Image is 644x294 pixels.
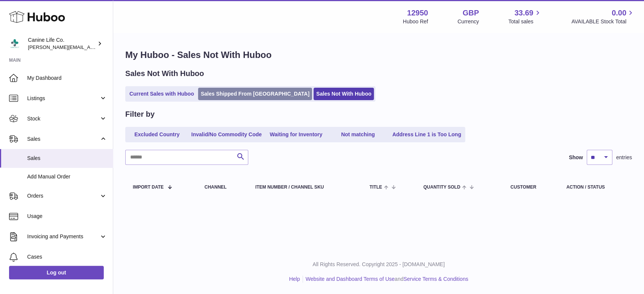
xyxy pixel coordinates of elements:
[403,276,468,282] a: Service Terms & Conditions
[28,44,151,50] span: [PERSON_NAME][EMAIL_ADDRESS][DOMAIN_NAME]
[125,49,632,61] h1: My Huboo - Sales Not With Huboo
[255,185,355,190] div: Item Number / Channel SKU
[127,88,197,100] a: Current Sales with Huboo
[510,185,551,190] div: Customer
[27,192,99,200] span: Orders
[571,8,635,25] a: 0.00 AVAILABLE Stock Total
[390,128,464,141] a: Address Line 1 is Too Long
[204,185,240,190] div: Channel
[28,37,96,51] div: Canine Life Co.
[125,69,204,79] h2: Sales Not With Huboo
[27,115,99,122] span: Stock
[9,38,20,49] img: kevin@clsgltd.co.uk
[508,8,542,25] a: 33.69 Total sales
[27,155,107,162] span: Sales
[127,128,187,141] a: Excluded Country
[198,88,312,100] a: Sales Shipped From [GEOGRAPHIC_DATA]
[508,18,542,25] span: Total sales
[133,185,164,190] span: Import date
[306,276,395,282] a: Website and Dashboard Terms of Use
[119,261,638,268] p: All Rights Reserved. Copyright 2025 - [DOMAIN_NAME]
[27,136,99,143] span: Sales
[612,8,626,18] span: 0.00
[9,266,104,279] a: Log out
[289,276,300,282] a: Help
[569,154,583,161] label: Show
[571,18,635,25] span: AVAILABLE Stock Total
[27,213,107,220] span: Usage
[369,185,382,190] span: Title
[328,128,388,141] a: Not matching
[27,75,107,82] span: My Dashboard
[616,154,632,161] span: entries
[189,128,264,141] a: Invalid/No Commodity Code
[403,18,428,25] div: Huboo Ref
[27,95,99,102] span: Listings
[407,8,428,18] strong: 12950
[266,128,326,141] a: Waiting for Inventory
[303,276,468,283] li: and
[423,185,460,190] span: Quantity Sold
[27,173,107,180] span: Add Manual Order
[125,109,155,119] h2: Filter by
[463,8,479,18] strong: GBP
[27,233,99,240] span: Invoicing and Payments
[566,185,624,190] div: Action / Status
[458,18,479,25] div: Currency
[27,253,107,260] span: Cases
[514,8,533,18] span: 33.69
[314,88,374,100] a: Sales Not With Huboo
